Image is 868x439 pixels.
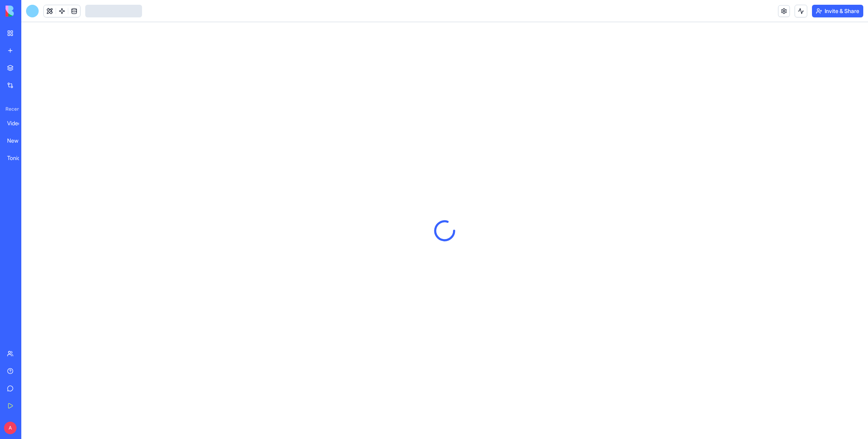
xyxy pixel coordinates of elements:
span: A [4,422,17,434]
a: Video Production Email Hub [2,115,34,131]
a: Tonic TV Ad Manager [2,150,34,166]
button: Invite & Share [812,5,863,17]
a: New App [2,133,34,149]
div: New App [7,137,29,145]
div: Tonic TV Ad Manager [7,154,29,162]
div: Video Production Email Hub [7,119,29,127]
span: Recent [2,106,19,112]
img: logo [6,6,54,17]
